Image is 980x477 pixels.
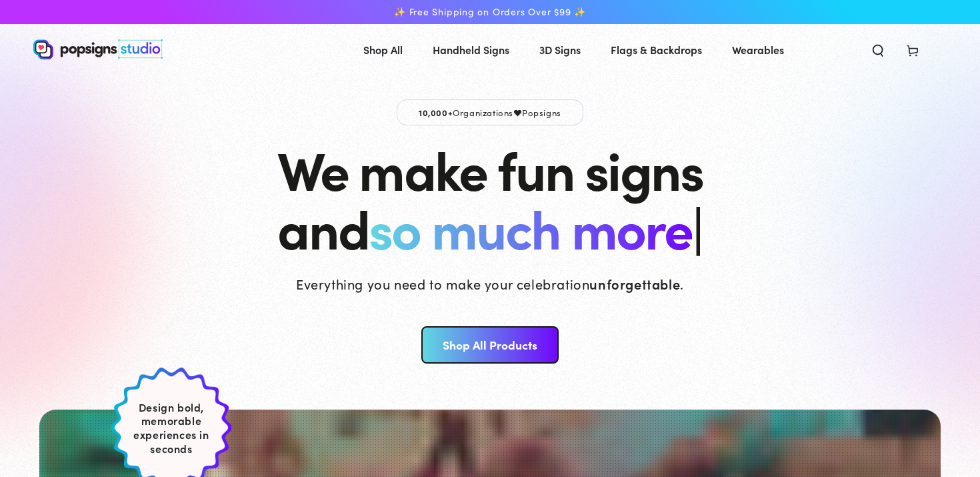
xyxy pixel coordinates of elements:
[394,6,586,18] span: ✨ Free Shipping on Orders Over $99 ✨
[423,32,519,67] a: Handheld Signs
[529,32,591,67] a: 3D Signs
[369,189,692,264] span: so much more
[611,40,702,59] span: Flags & Backdrops
[421,326,558,364] a: Shop All Products
[692,189,702,264] span: |
[539,40,581,59] span: 3D Signs
[353,32,413,67] a: Shop All
[397,99,583,125] p: Organizations Popsigns
[419,106,453,118] span: 10,000+
[722,32,794,67] a: Wearables
[33,39,163,59] img: Popsigns Studio
[589,274,680,293] strong: unforgettable
[732,40,784,59] span: Wearables
[433,40,509,59] span: Handheld Signs
[861,35,895,64] summary: Search our site
[601,32,712,67] a: Flags & Backdrops
[363,40,403,59] span: Shop All
[277,139,703,256] h1: We make fun signs and
[296,274,684,293] p: Everything you need to make your celebration .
